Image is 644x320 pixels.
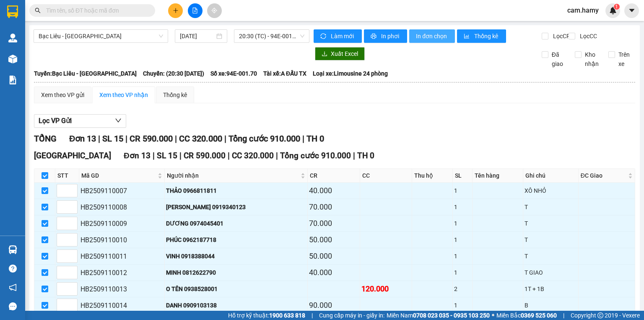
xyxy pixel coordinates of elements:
[314,29,362,43] button: syncLàm mới
[166,268,306,277] div: MINH 0812622790
[492,314,494,317] span: ⚪️
[364,29,407,43] button: printerIn phơi
[331,49,358,58] span: Xuất Excel
[454,186,471,195] div: 1
[371,33,378,40] span: printer
[79,297,165,314] td: HB2509110014
[79,248,165,265] td: HB2509110011
[79,183,165,199] td: HB2509110007
[457,29,506,43] button: bar-chartThống kê
[309,185,358,197] div: 40.000
[309,250,358,262] div: 50.000
[115,117,122,124] span: down
[80,300,163,311] div: HB2509110014
[46,6,145,15] input: Tìm tên, số ĐT hoặc mã đơn
[315,47,365,60] button: downloadXuất Excel
[615,50,636,68] span: Trên xe
[550,31,571,41] span: Lọc CR
[409,29,455,43] button: In đơn chọn
[9,302,17,310] span: message
[309,299,358,311] div: 90.000
[80,202,163,212] div: HB2509110008
[239,30,305,42] span: 20:30 (TC) - 94E-001.70
[55,169,79,183] th: STT
[207,3,222,18] button: aim
[381,31,400,41] span: In phơi
[228,311,305,320] span: Hỗ trợ kỹ thuật:
[561,5,605,16] span: cam.hamy
[167,171,299,180] span: Người nhận
[313,69,388,78] span: Loại xe: Limousine 24 phòng
[309,267,358,278] div: 40.000
[360,169,413,183] th: CC
[597,312,603,318] span: copyright
[525,202,577,212] div: T
[130,134,173,144] span: CR 590.000
[628,7,636,14] span: caret-down
[79,199,165,215] td: HB2509110008
[79,265,165,281] td: HB2509110012
[474,31,499,41] span: Thống kê
[308,169,360,183] th: CR
[79,232,165,248] td: HB2509110010
[166,252,306,261] div: VINH 0918388044
[464,33,471,40] span: bar-chart
[41,90,84,100] div: Xem theo VP gửi
[615,4,618,10] span: 1
[80,251,163,262] div: HB2509110011
[8,55,17,63] img: warehouse-icon
[454,252,471,261] div: 1
[361,283,411,295] div: 120.000
[175,134,177,144] span: |
[280,151,351,160] span: Tổng cước 910.000
[276,151,278,160] span: |
[188,3,203,18] button: file-add
[609,7,617,14] img: icon-new-feature
[34,151,111,160] span: [GEOGRAPHIC_DATA]
[576,31,598,41] span: Lọc CC
[8,76,17,84] img: solution-icon
[80,284,163,294] div: HB2509110013
[166,186,306,195] div: THẢO 0966811811
[454,202,471,212] div: 1
[102,134,123,144] span: SL 15
[454,284,471,294] div: 2
[179,134,222,144] span: CC 320.000
[35,8,41,13] span: search
[7,5,18,18] img: logo-vxr
[263,69,306,78] span: Tài xế: A ĐẤU TX
[98,134,100,144] span: |
[454,235,471,244] div: 1
[548,50,569,68] span: Đã giao
[210,69,257,78] span: Số xe: 94E-001.70
[157,151,177,160] span: SL 15
[8,34,17,42] img: warehouse-icon
[454,219,471,228] div: 1
[525,235,577,244] div: T
[143,69,204,78] span: Chuyến: (20:30 [DATE])
[229,134,300,144] span: Tổng cước 910.000
[34,114,126,128] button: Lọc VP Gửi
[525,268,577,277] div: T GIAO
[166,284,306,294] div: O TÊN 0938528001
[180,31,214,41] input: 11/09/2025
[166,235,306,244] div: PHÚC 0962187718
[521,312,557,319] strong: 0369 525 060
[80,268,163,278] div: HB2509110012
[523,169,579,183] th: Ghi chú
[166,219,306,228] div: DƯƠNG 0974045401
[581,171,626,180] span: ĐC Giao
[563,311,564,320] span: |
[124,151,151,160] span: Đơn 13
[525,252,577,261] div: T
[525,301,577,310] div: B
[309,201,358,213] div: 70.000
[166,202,306,212] div: [PERSON_NAME] 0919340123
[525,284,577,294] div: 1T + 1B
[232,151,274,160] span: CC 320.000
[163,90,187,100] div: Thống kê
[454,268,471,277] div: 1
[81,171,156,180] span: Mã GD
[228,151,230,160] span: |
[496,311,557,320] span: Miền Bắc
